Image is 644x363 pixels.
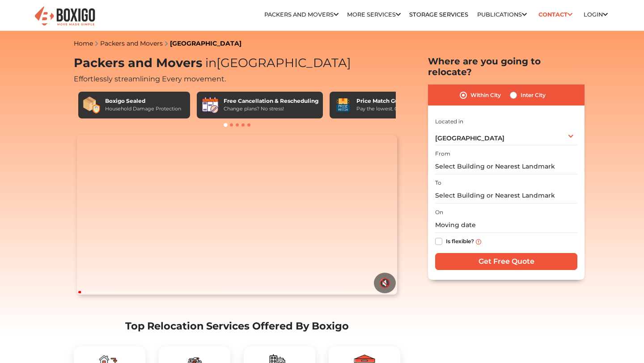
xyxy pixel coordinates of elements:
[435,253,577,270] input: Get Free Quote
[100,39,163,47] a: Packers and Movers
[435,208,443,216] label: On
[74,56,400,71] h1: Packers and Movers
[584,11,608,18] a: Login
[202,55,351,70] span: [GEOGRAPHIC_DATA]
[77,135,397,295] video: Your browser does not support the video tag.
[224,105,318,113] div: Change plans? No stress!
[205,55,216,70] span: in
[170,39,241,47] a: [GEOGRAPHIC_DATA]
[435,179,441,187] label: To
[446,236,474,245] label: Is flexible?
[105,105,181,113] div: Household Damage Protection
[435,134,504,142] span: [GEOGRAPHIC_DATA]
[435,150,450,158] label: From
[374,273,396,293] button: 🔇
[476,239,481,245] img: info
[356,105,424,113] div: Pay the lowest. Guaranteed!
[470,90,501,101] label: Within City
[224,97,318,105] div: Free Cancellation & Rescheduling
[83,96,101,114] img: Boxigo Sealed
[521,90,546,101] label: Inter City
[435,118,463,126] label: Located in
[34,5,96,27] img: Boxigo
[264,11,339,18] a: Packers and Movers
[435,188,577,203] input: Select Building or Nearest Landmark
[74,75,226,83] span: Effortlessly streamlining Every movement.
[435,217,577,233] input: Moving date
[74,320,400,332] h2: Top Relocation Services Offered By Boxigo
[334,96,352,114] img: Price Match Guarantee
[535,8,575,21] a: Contact
[201,96,219,114] img: Free Cancellation & Rescheduling
[435,159,577,174] input: Select Building or Nearest Landmark
[347,11,401,18] a: More services
[409,11,468,18] a: Storage Services
[74,39,93,47] a: Home
[356,97,424,105] div: Price Match Guarantee
[105,97,181,105] div: Boxigo Sealed
[477,11,527,18] a: Publications
[428,56,585,77] h2: Where are you going to relocate?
